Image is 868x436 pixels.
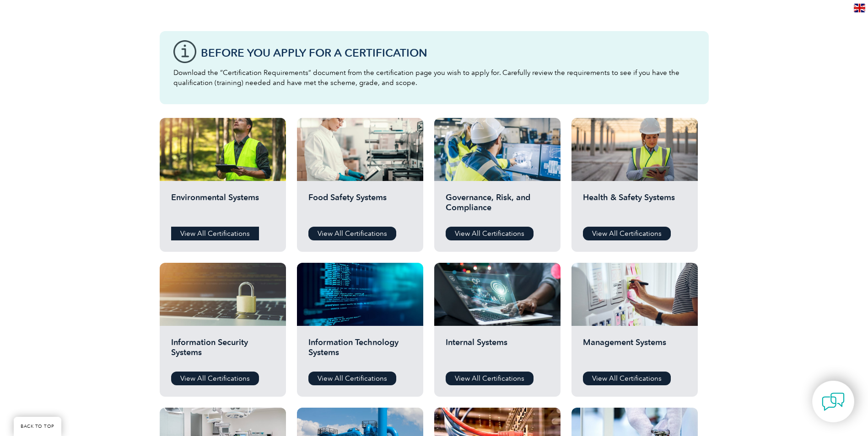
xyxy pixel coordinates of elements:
[854,4,865,12] img: en
[201,47,695,58] h3: Before You Apply For a Certification
[308,227,396,240] a: View All Certifications
[446,337,549,365] h2: Internal Systems
[822,390,845,413] img: contact-chat.png
[308,372,396,385] a: View All Certifications
[171,192,275,220] h2: Environmental Systems
[14,417,61,436] a: BACK TO TOP
[446,192,549,220] h2: Governance, Risk, and Compliance
[583,372,671,385] a: View All Certifications
[446,372,534,385] a: View All Certifications
[171,372,259,385] a: View All Certifications
[308,192,412,220] h2: Food Safety Systems
[308,337,412,365] h2: Information Technology Systems
[171,337,275,365] h2: Information Security Systems
[173,68,695,88] p: Download the “Certification Requirements” document from the certification page you wish to apply ...
[583,192,686,220] h2: Health & Safety Systems
[583,337,686,365] h2: Management Systems
[583,227,671,240] a: View All Certifications
[171,227,259,240] a: View All Certifications
[446,227,534,240] a: View All Certifications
